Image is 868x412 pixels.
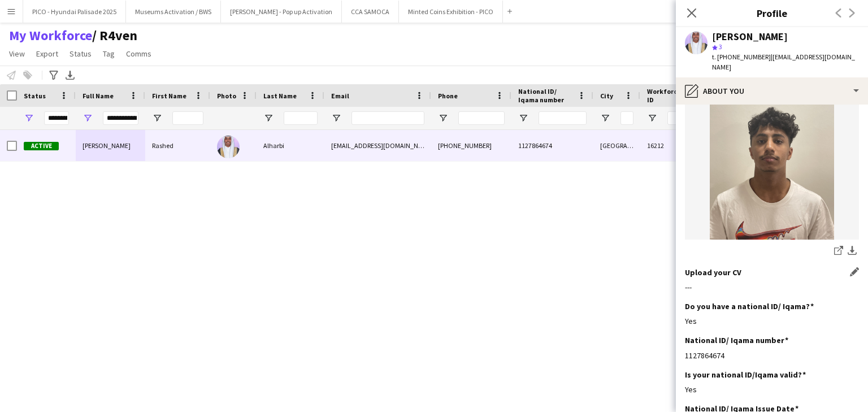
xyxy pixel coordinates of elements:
img: Rashed Alharbi [217,136,240,158]
a: Tag [98,46,119,61]
div: Yes [685,316,859,326]
h3: Upload your CV [685,267,741,277]
button: Open Filter Menu [518,113,528,123]
input: Workforce ID Filter Input [667,111,701,125]
div: 1127864674 [685,350,859,361]
button: Open Filter Menu [263,113,274,123]
a: Status [65,46,96,61]
button: PICO - Hyundai Palisade 2025 [23,1,126,23]
input: National ID/ Iqama number Filter Input [539,111,587,125]
button: CCA SAMOCA [342,1,399,23]
span: Email [331,92,349,100]
span: Export [36,49,58,59]
div: [GEOGRAPHIC_DATA] [593,130,640,161]
button: [PERSON_NAME] - Pop up Activation [221,1,342,23]
h3: Profile [676,6,868,20]
span: City [600,92,613,100]
app-action-btn: Export XLSX [63,68,77,82]
span: Last Name [263,92,297,100]
button: Open Filter Menu [438,113,448,123]
span: Workforce ID [647,87,688,104]
h3: Is your national ID/Iqama valid? [685,370,806,380]
div: [EMAIL_ADDRESS][DOMAIN_NAME] [324,130,431,161]
button: Open Filter Menu [600,113,610,123]
span: 1127864674 [518,141,552,150]
span: Active [24,142,59,150]
input: First Name Filter Input [172,111,203,125]
div: 16212 [640,130,708,161]
span: | [EMAIL_ADDRESS][DOMAIN_NAME] [712,53,855,71]
div: --- [685,282,859,292]
h3: National ID/ Iqama number [685,335,788,345]
span: Status [70,49,92,59]
input: City Filter Input [620,111,633,125]
img: IMG_5774.jpeg [685,74,859,240]
span: Tag [103,49,115,59]
button: Open Filter Menu [152,113,162,123]
input: Full Name Filter Input [103,111,138,125]
button: Museums Activation / BWS [126,1,221,23]
span: Phone [438,92,458,100]
span: 3 [719,42,722,51]
span: View [9,49,25,59]
button: Open Filter Menu [647,113,657,123]
input: Last Name Filter Input [284,111,318,125]
a: My Workforce [9,27,92,44]
div: [PHONE_NUMBER] [431,130,511,161]
a: Export [32,46,63,61]
a: Comms [121,46,156,61]
div: About you [676,77,868,105]
span: t. [PHONE_NUMBER] [712,53,771,61]
input: Email Filter Input [351,111,424,125]
span: [PERSON_NAME] [83,141,131,150]
div: [PERSON_NAME] [712,32,788,42]
span: Comms [126,49,151,59]
button: Open Filter Menu [83,113,93,123]
app-action-btn: Advanced filters [47,68,60,82]
div: Yes [685,384,859,394]
div: Alharbi [257,130,324,161]
input: Phone Filter Input [458,111,505,125]
a: View [5,46,29,61]
span: R4ven [92,27,137,44]
span: Status [24,92,46,100]
div: Rashed [145,130,210,161]
span: Full Name [83,92,114,100]
button: Open Filter Menu [24,113,34,123]
button: Open Filter Menu [331,113,341,123]
span: National ID/ Iqama number [518,87,573,104]
button: Minted Coins Exhibition - PICO [399,1,503,23]
span: First Name [152,92,186,100]
span: Photo [217,92,236,100]
h3: Do you have a national ID/ Iqama? [685,301,814,311]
